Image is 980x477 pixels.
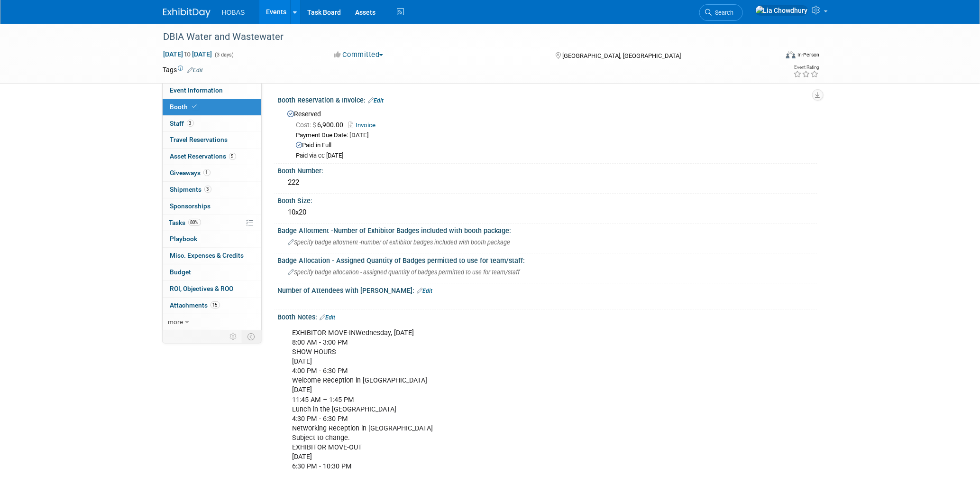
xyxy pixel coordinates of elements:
[163,8,211,18] img: ExhibitDay
[163,65,203,75] td: Tags
[163,281,261,297] a: ROI, Objectives & ROO
[163,231,261,247] a: Playbook
[170,152,236,160] span: Asset Reservations
[170,285,234,292] span: ROI, Objectives & ROO
[163,248,261,264] a: Misc. Expenses & Credits
[203,169,211,176] span: 1
[170,235,198,243] span: Playbook
[229,153,236,160] span: 5
[163,132,261,148] a: Travel Reservations
[163,298,261,314] a: Attachments15
[170,252,244,259] span: Misc. Expenses & Credits
[192,104,197,109] i: Booth reservation complete
[163,83,261,99] a: Event Information
[170,202,211,210] span: Sponsorships
[170,186,211,193] span: Shipments
[163,215,261,231] a: Tasks80%
[163,50,213,58] span: [DATE] [DATE]
[368,97,384,104] a: Edit
[169,219,201,226] span: Tasks
[163,182,261,198] a: Shipments3
[285,175,810,190] div: 222
[163,149,261,165] a: Asset Reservations5
[797,51,819,58] div: In-Person
[188,219,201,226] span: 80%
[278,194,817,206] div: Booth Size:
[288,239,511,246] span: Specify badge allotment -number of exhibitor badges included with booth package
[712,9,734,16] span: Search
[417,288,433,294] a: Edit
[183,50,192,58] span: to
[170,136,228,143] span: Travel Reservations
[211,301,220,309] span: 15
[278,310,817,322] div: Booth Notes:
[163,116,261,132] a: Staff3
[722,49,820,64] div: Event Format
[187,120,194,127] span: 3
[278,253,817,265] div: Badge Allocation - Assigned Quantity of Badges permitted to use for team/staff:
[163,264,261,281] a: Budget
[163,198,261,215] a: Sponsorships
[214,52,234,58] span: (3 days)
[242,330,261,343] td: Toggle Event Tabs
[170,120,194,127] span: Staff
[188,67,203,74] a: Edit
[163,99,261,115] a: Booth
[285,205,810,220] div: 10x20
[278,224,817,235] div: Badge Allotment -Number of Exhibitor Badges included with booth package:
[278,93,817,105] div: Booth Reservation & Invoice:
[170,169,211,177] span: Giveaways
[278,164,817,176] div: Booth Number:
[699,4,743,21] a: Search
[285,107,810,160] div: Reserved
[793,65,819,70] div: Event Rating
[170,103,199,111] span: Booth
[349,122,381,129] a: Invoice
[296,131,810,140] div: Payment Due Date: [DATE]
[170,301,220,309] span: Attachments
[288,269,520,276] span: Specify badge allocation - assigned quantity of badges permitted to use for team/staff
[226,330,242,343] td: Personalize Event Tab Strip
[222,9,245,16] span: HOBAS
[296,121,318,129] span: Cost: $
[160,28,764,46] div: DBIA Water and Wastewater
[296,152,810,160] div: Paid via cc [DATE]
[170,268,192,276] span: Budget
[296,121,348,129] span: 6,900.00
[330,50,387,60] button: Committed
[320,314,336,321] a: Edit
[562,52,681,59] span: [GEOGRAPHIC_DATA], [GEOGRAPHIC_DATA]
[163,165,261,181] a: Giveaways1
[296,141,810,150] div: Paid in Full
[163,314,261,330] a: more
[755,5,808,16] img: Lia Chowdhury
[204,186,211,193] span: 3
[786,51,796,58] img: Format-Inperson.png
[278,283,817,296] div: Number of Attendees with [PERSON_NAME]:
[170,86,223,94] span: Event Information
[168,318,183,326] span: more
